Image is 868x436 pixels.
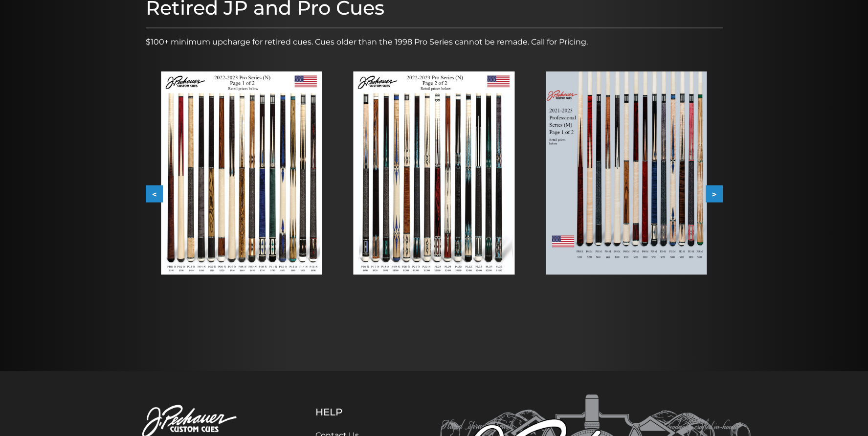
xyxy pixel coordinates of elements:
[315,406,391,418] h5: Help
[146,185,163,203] button: <
[706,185,723,203] button: >
[146,36,723,48] p: $100+ minimum upcharge for retired cues. Cues older than the 1998 Pro Series cannot be remade. Ca...
[146,185,723,203] div: Carousel Navigation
